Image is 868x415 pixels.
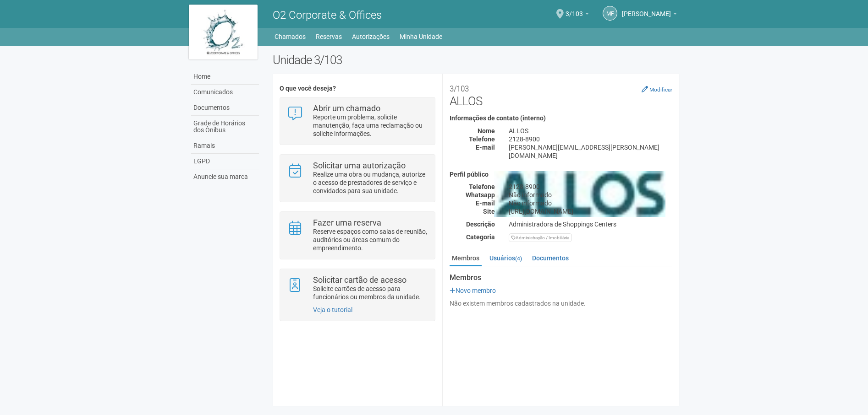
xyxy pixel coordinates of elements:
[287,104,428,138] a: Abrir um chamado Reporte um problema, solicite manutenção, faça uma reclamação ou solicite inform...
[622,11,677,19] a: [PERSON_NAME]
[313,227,428,252] p: Reserve espaços como salas de reunião, auditórios ou áreas comum do empreendimento.
[502,220,679,228] div: Administradora de Shoppings Centers
[502,183,679,191] div: 2128-8900
[502,199,679,207] div: Não informado
[502,135,679,143] div: 2128-8900
[189,5,258,59] img: logo.jpg
[313,218,381,227] strong: Fazer uma reserva
[287,276,428,301] a: Solicitar cartão de acesso Solicite cartões de acesso para funcionários ou membros da unidade.
[603,6,617,21] a: MF
[478,127,495,135] strong: Nome
[287,162,428,195] a: Solicitar uma autorização Realize uma obra ou mudança, autorize o acesso de prestadores de serviç...
[273,9,382,22] span: O2 Corporate & Offices
[191,154,259,169] a: LGPD
[191,116,259,138] a: Grade de Horários dos Ônibus
[191,69,259,85] a: Home
[622,1,671,17] span: Márcia Ferraz
[494,171,665,217] img: business.png
[476,199,495,207] strong: E-mail
[313,306,352,313] a: Veja o tutorial
[280,85,435,92] h4: O que você deseja?
[450,287,496,294] a: Novo membro
[191,85,259,100] a: Comunicados
[313,161,406,170] strong: Solicitar uma autorização
[450,299,672,307] div: Não existem membros cadastrados na unidade.
[469,183,495,190] strong: Telefone
[313,103,380,113] strong: Abrir um chamado
[466,221,495,228] strong: Descrição
[450,84,469,93] small: 3/103
[649,86,672,93] small: Modificar
[509,233,572,242] div: Administração / Imobiliária
[466,191,495,199] strong: Whatsapp
[466,233,495,241] strong: Categoria
[352,30,390,43] a: Autorizações
[191,100,259,116] a: Documentos
[566,11,589,19] a: 3/103
[515,255,522,262] small: (4)
[476,144,495,151] strong: E-mail
[400,30,442,43] a: Minha Unidade
[191,138,259,154] a: Ramais
[450,274,672,282] strong: Membros
[502,207,679,216] div: [URL][DOMAIN_NAME]
[313,285,428,301] p: Solicite cartões de acesso para funcionários ou membros da unidade.
[530,251,571,265] a: Documentos
[502,127,679,135] div: ALLOS
[313,113,428,138] p: Reporte um problema, solicite manutenção, faça uma reclamação ou solicite informações.
[316,30,342,43] a: Reservas
[450,251,482,266] a: Membros
[191,169,259,184] a: Anuncie sua marca
[642,86,672,93] a: Modificar
[273,53,679,67] h2: Unidade 3/103
[487,251,524,265] a: Usuários(4)
[566,1,583,17] span: 3/103
[313,170,428,195] p: Realize uma obra ou mudança, autorize o acesso de prestadores de serviço e convidados para sua un...
[275,30,306,43] a: Chamados
[502,143,679,160] div: [PERSON_NAME][EMAIL_ADDRESS][PERSON_NAME][DOMAIN_NAME]
[502,191,679,199] div: Não informado
[450,171,672,178] h4: Perfil público
[483,208,495,215] strong: Site
[287,219,428,252] a: Fazer uma reserva Reserve espaços como salas de reunião, auditórios ou áreas comum do empreendime...
[450,81,672,108] h2: ALLOS
[469,135,495,143] strong: Telefone
[450,115,672,122] h4: Informações de contato (interno)
[313,275,407,285] strong: Solicitar cartão de acesso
